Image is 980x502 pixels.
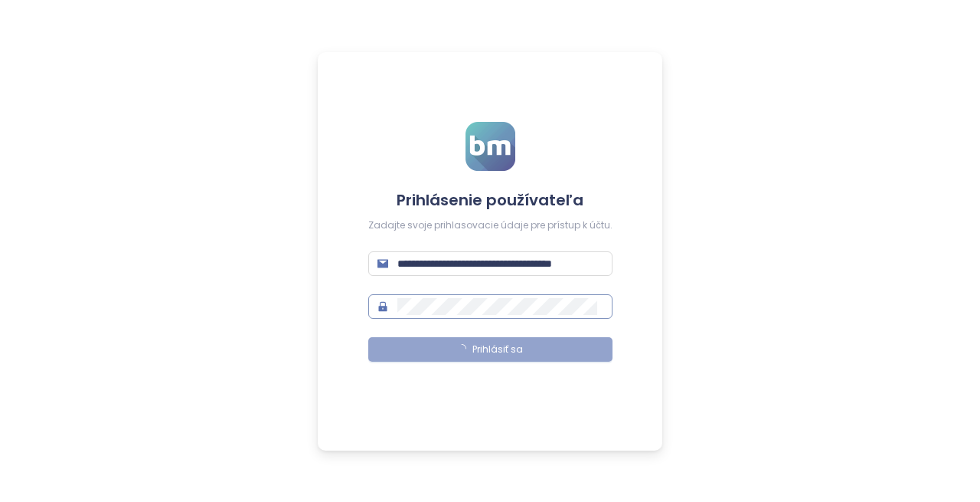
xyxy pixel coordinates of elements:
[377,258,388,269] span: mail
[368,189,612,211] h4: Prihlásenie používateľa
[472,343,523,357] span: Prihlásiť sa
[368,337,612,362] button: Prihlásiť sa
[456,343,466,353] span: loading
[465,122,515,171] img: logo
[377,301,388,312] span: lock
[368,218,612,233] div: Zadajte svoje prihlasovacie údaje pre prístup k účtu.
